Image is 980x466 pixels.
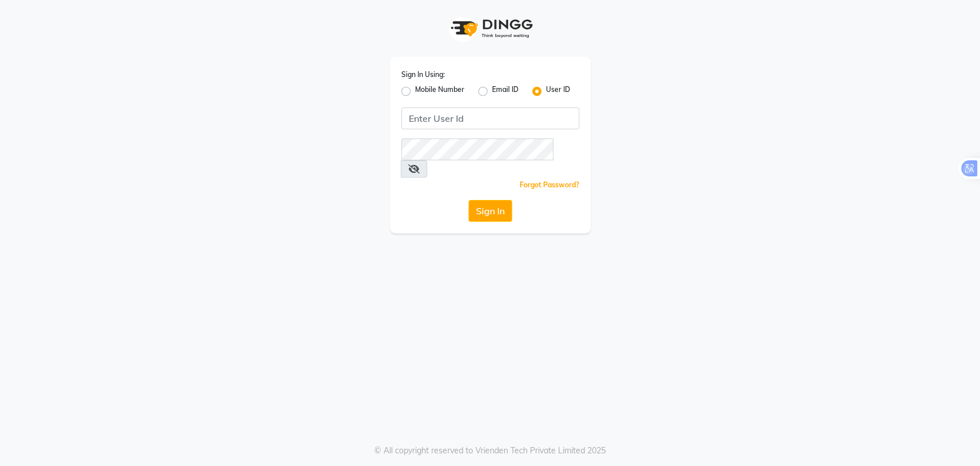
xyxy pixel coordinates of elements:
a: Forgot Password? [520,180,579,189]
label: Mobile Number [415,84,464,98]
label: User ID [546,84,570,98]
button: Sign In [468,200,512,222]
input: Username [401,107,579,129]
label: Sign In Using: [401,70,445,80]
input: Username [401,138,553,160]
label: Email ID [492,84,518,98]
img: logo1.svg [444,11,536,45]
